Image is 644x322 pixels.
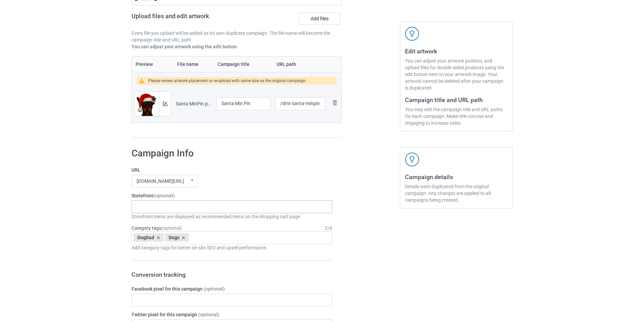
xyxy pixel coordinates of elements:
[153,193,175,198] span: (optional)
[405,106,507,126] div: You may edit the campaign title and URL paths for each campaign. Make title concise and engaging ...
[214,56,273,72] th: Campaign title
[132,192,332,199] label: Storefront
[132,213,332,220] div: Storefront items are displayed as recommended items on the shopping cart page.
[132,244,332,251] div: Add category tags for better on-site SEO and upsell performance.
[405,47,507,55] h3: Edit artwork
[165,233,189,242] div: Dogs
[132,311,332,318] label: Twitter pixel for this campaign
[405,183,507,203] div: Details were duplicated from the original campaign. Any changes are applied to all campaigns bein...
[132,147,332,159] h1: Campaign Info
[132,225,182,231] label: Category tags
[405,96,507,104] h3: Campaign title and URL path
[198,312,219,317] span: (optional)
[163,102,167,106] img: svg+xml;base64,PD94bWwgdmVyc2lvbj0iMS4wIiBlbmNvZGluZz0iVVRGLTgiPz4KPHN2ZyB3aWR0aD0iMTRweCIgaGVpZ2...
[148,77,307,85] div: Please review artwork placement or re-upload with same size as the original campaign.
[204,286,225,292] span: (optional)
[132,30,342,43] p: Every file you upload will be added as its own duplicate campaign. The file name will become the ...
[273,56,328,72] th: URL path
[405,27,419,41] img: svg+xml;base64,PD94bWwgdmVyc2lvbj0iMS4wIiBlbmNvZGluZz0iVVRGLTgiPz4KPHN2ZyB3aWR0aD0iNDJweCIgaGVpZ2...
[325,225,332,231] div: 2 / 6
[132,167,332,173] label: URL
[137,179,184,183] div: [DOMAIN_NAME][URL]
[331,99,339,107] img: svg+xml;base64,PD94bWwgdmVyc2lvbj0iMS4wIiBlbmNvZGluZz0iVVRGLTgiPz4KPHN2ZyB3aWR0aD0iMjhweCIgaGVpZ2...
[405,173,507,181] h3: Campaign details
[135,92,159,123] img: original.png
[405,152,419,167] img: svg+xml;base64,PD94bWwgdmVyc2lvbj0iMS4wIiBlbmNvZGluZz0iVVRGLTgiPz4KPHN2ZyB3aWR0aD0iNDJweCIgaGVpZ2...
[299,13,340,25] label: Add files
[132,44,238,49] b: You can adjust your artwork using the edit button.
[173,56,214,72] th: File name
[139,78,148,83] img: warning
[132,271,332,278] h3: Conversion tracking
[405,57,507,91] div: You can adjust your artwork position, and upload files for double-sided products using the edit b...
[176,100,212,107] div: Santa MinPin.png
[134,233,164,242] div: DogDad
[132,13,258,25] h2: Upload files and edit artwork
[161,225,182,231] span: (optional)
[132,286,332,292] label: Facebook pixel for this campaign
[132,56,173,72] th: Preview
